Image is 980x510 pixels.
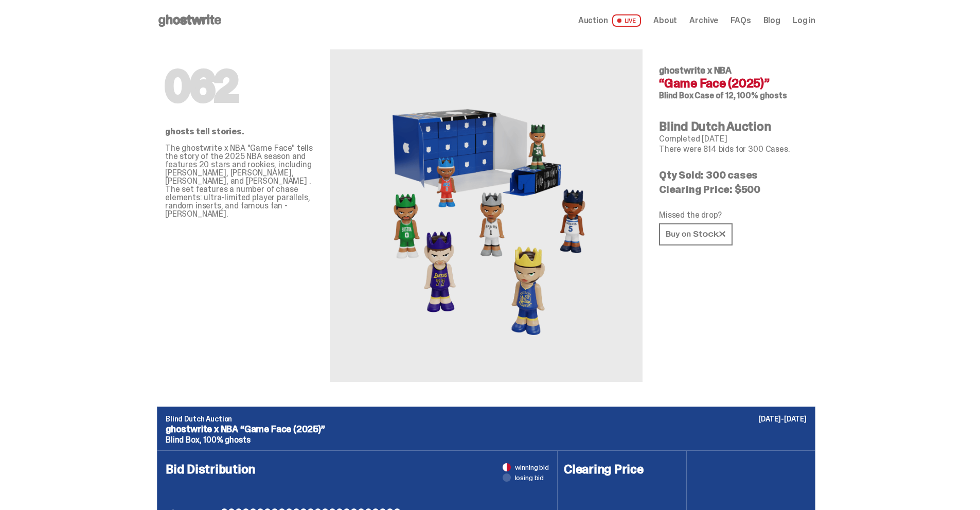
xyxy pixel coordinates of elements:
p: Missed the drop? [659,211,807,219]
h1: 062 [165,66,313,107]
p: The ghostwrite x NBA "Game Face" tells the story of the 2025 NBA season and features 20 stars and... [165,144,313,218]
p: [DATE]-[DATE] [758,415,807,423]
img: NBA&ldquo;Game Face (2025)&rdquo; [373,74,599,357]
h4: “Game Face (2025)” [659,77,807,90]
span: losing bid [515,474,544,481]
h4: Bid Distribution [166,463,549,508]
p: ghostwrite x NBA “Game Face (2025)” [166,425,807,434]
a: About [653,16,677,25]
a: Log in [793,16,815,25]
a: FAQs [730,16,751,25]
span: ghostwrite x NBA [659,64,732,77]
a: Auction LIVE [578,14,641,27]
span: Blind Box [659,90,693,101]
h4: Clearing Price [564,463,680,476]
h4: Blind Dutch Auction [659,120,807,133]
p: ghosts tell stories. [165,128,313,136]
span: Auction [578,16,608,25]
a: Blog [763,16,780,25]
p: Blind Dutch Auction [166,415,807,423]
p: Completed [DATE] [659,135,807,143]
span: winning bid [515,464,549,471]
p: Clearing Price: $500 [659,184,807,195]
a: Archive [689,16,718,25]
span: Blind Box, [166,434,201,445]
p: Qty Sold: 300 cases [659,170,807,180]
span: LIVE [612,14,642,27]
p: There were 814 bids for 300 Cases. [659,145,807,153]
span: 100% ghosts [203,434,250,445]
span: Case of 12, 100% ghosts [694,90,787,101]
